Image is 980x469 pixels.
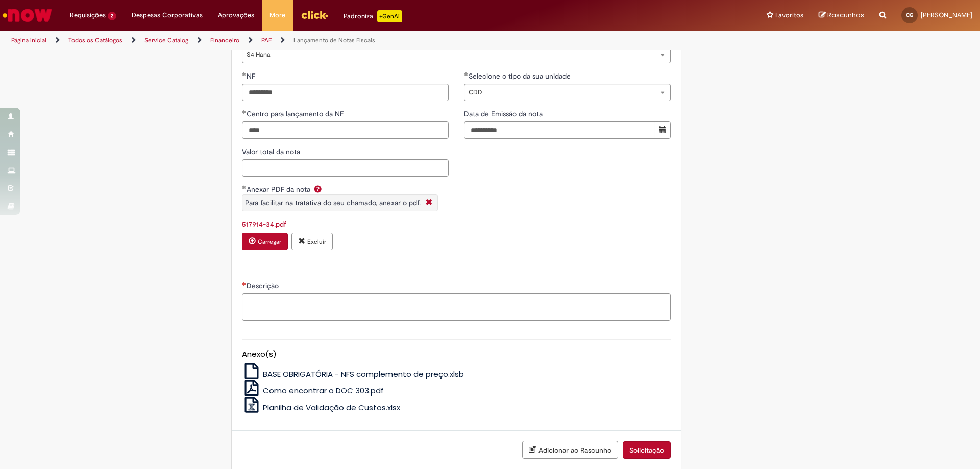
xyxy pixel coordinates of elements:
[377,10,402,22] p: +GenAi
[242,233,288,250] button: Carregar anexo de Anexar PDF da nota Required
[132,10,203,20] span: Despesas Corporativas
[312,185,324,193] span: Ajuda para Anexar PDF da nota
[242,402,401,413] a: Planilha de Validação de Custos.xlsx
[301,7,328,22] img: click_logo_yellow_360x200.png
[242,385,384,396] a: Como encontrar o DOC 303.pdf
[247,109,346,118] span: Centro para lançamento da NF
[242,121,449,139] input: Centro para lançamento da NF
[291,233,333,250] button: Excluir anexo 517914-34.pdf
[242,350,671,359] h5: Anexo(s)
[469,71,573,81] span: Selecione o tipo da sua unidade
[263,385,384,396] span: Como encontrar o DOC 303.pdf
[242,147,302,156] span: Valor total da nota
[522,441,618,459] button: Adicionar ao Rascunho
[245,198,421,207] span: Para facilitar na tratativa do seu chamado, anexar o pdf.
[70,10,106,20] span: Requisições
[68,36,122,44] a: Todos os Catálogos
[469,84,650,101] span: CDD
[247,46,650,63] span: S4 Hana
[8,31,646,50] ul: Trilhas de página
[263,402,400,413] span: Planilha de Validação de Custos.xlsx
[775,10,803,20] span: Favoritos
[218,10,254,20] span: Aprovações
[242,282,247,286] span: Necessários
[247,185,312,194] span: Anexar PDF da nota
[210,36,239,44] a: Financeiro
[242,368,464,379] a: BASE OBRIGATÓRIA - NFS complemento de preço.xlsb
[655,121,671,139] button: Mostrar calendário para Data de Emissão da nota
[344,10,402,22] div: Padroniza
[1,5,54,26] img: ServiceNow
[464,72,469,76] span: Obrigatório Preenchido
[242,185,247,189] span: Obrigatório Preenchido
[464,121,655,139] input: Data de Emissão da nota
[242,72,247,76] span: Obrigatório Preenchido
[906,12,913,18] span: CG
[293,36,375,44] a: Lançamento de Notas Fiscais
[464,109,545,118] span: Data de Emissão da nota
[242,110,247,114] span: Obrigatório Preenchido
[261,36,272,44] a: PAF
[269,10,285,20] span: More
[242,293,671,321] textarea: Descrição
[921,11,972,19] span: [PERSON_NAME]
[144,36,188,44] a: Service Catalog
[11,36,46,44] a: Página inicial
[307,238,326,246] small: Excluir
[819,11,864,20] a: Rascunhos
[623,441,671,459] button: Solicitação
[247,71,257,81] span: NF
[258,238,281,246] small: Carregar
[242,219,286,229] a: Download de 517914-34.pdf
[247,281,281,290] span: Descrição
[263,368,464,379] span: BASE OBRIGATÓRIA - NFS complemento de preço.xlsb
[108,12,116,20] span: 2
[242,84,449,101] input: NF
[827,10,864,20] span: Rascunhos
[242,159,449,177] input: Valor total da nota
[423,198,435,208] i: Fechar More information Por question_anexar_pdf_da_nota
